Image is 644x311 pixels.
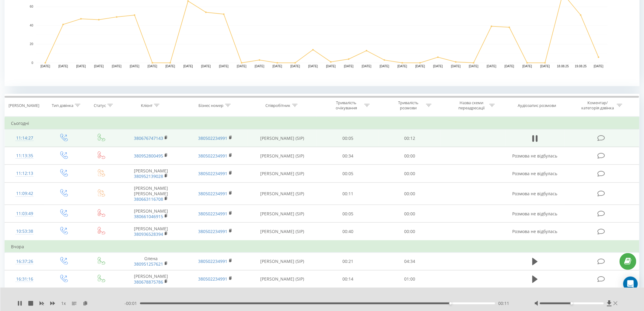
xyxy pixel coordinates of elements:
[134,231,163,237] a: 380936528394
[30,24,33,27] text: 40
[198,258,228,264] a: 380502234991
[5,117,639,129] td: Сьогодні
[379,129,441,147] td: 00:12
[451,65,461,68] text: [DATE]
[317,223,379,241] td: 00:40
[247,165,317,182] td: [PERSON_NAME] (SIP)
[330,100,363,111] div: Тривалість очікування
[119,165,183,182] td: [PERSON_NAME]
[362,65,372,68] text: [DATE]
[513,211,558,217] span: Розмова не відбулась
[76,65,86,68] text: [DATE]
[61,300,66,306] span: 1 x
[498,300,509,306] span: 00:11
[134,279,163,285] a: 380678875786
[119,223,183,241] td: [PERSON_NAME]
[247,205,317,223] td: [PERSON_NAME] (SIP)
[219,65,229,68] text: [DATE]
[112,65,122,68] text: [DATE]
[380,65,390,68] text: [DATE]
[487,65,496,68] text: [DATE]
[308,65,318,68] text: [DATE]
[31,61,33,65] text: 0
[52,103,73,108] div: Тип дзвінка
[557,65,569,68] text: 18.08.25
[623,277,638,291] div: Open Intercom Messenger
[119,253,183,270] td: Олена
[201,65,211,68] text: [DATE]
[134,173,163,179] a: 380952139028
[198,153,228,159] a: 380502234991
[5,241,639,253] td: Вчора
[134,214,163,219] a: 380661046915
[255,65,264,68] text: [DATE]
[513,191,558,196] span: Розмова не відбулась
[11,168,38,179] div: 11:12:13
[11,273,38,285] div: 16:31:16
[11,225,38,237] div: 10:53:38
[317,253,379,270] td: 00:21
[9,103,39,108] div: [PERSON_NAME]
[94,103,106,108] div: Статус
[523,65,532,68] text: [DATE]
[571,302,573,305] div: Accessibility label
[317,182,379,205] td: 00:11
[166,65,175,68] text: [DATE]
[433,65,443,68] text: [DATE]
[379,223,441,241] td: 00:00
[317,205,379,223] td: 00:05
[58,65,68,68] text: [DATE]
[134,261,163,267] a: 380951257621
[198,276,228,282] a: 380502234991
[469,65,479,68] text: [DATE]
[124,300,140,306] span: - 00:01
[199,103,224,108] div: Бізнес номер
[247,129,317,147] td: [PERSON_NAME] (SIP)
[119,205,183,223] td: [PERSON_NAME]
[397,65,407,68] text: [DATE]
[134,153,163,159] a: 380952800495
[30,5,33,9] text: 60
[513,153,558,159] span: Розмова не відбулась
[266,103,291,108] div: Співробітник
[575,65,587,68] text: 19.08.25
[11,208,38,220] div: 11:03:49
[449,302,452,305] div: Accessibility label
[148,65,157,68] text: [DATE]
[134,196,163,202] a: 380663116708
[518,103,556,108] div: Аудіозапис розмови
[317,147,379,165] td: 00:34
[344,65,354,68] text: [DATE]
[198,191,228,196] a: 380502234991
[198,228,228,234] a: 380502234991
[237,65,247,68] text: [DATE]
[247,223,317,241] td: [PERSON_NAME] (SIP)
[379,205,441,223] td: 00:00
[247,270,317,288] td: [PERSON_NAME] (SIP)
[379,182,441,205] td: 00:00
[415,65,425,68] text: [DATE]
[290,65,300,68] text: [DATE]
[247,253,317,270] td: [PERSON_NAME] (SIP)
[94,65,104,68] text: [DATE]
[119,270,183,288] td: [PERSON_NAME]
[317,270,379,288] td: 00:14
[513,171,558,176] span: Розмова не відбулась
[11,132,38,144] div: 11:14:27
[317,165,379,182] td: 00:05
[580,100,615,111] div: Коментар/категорія дзвінка
[183,65,193,68] text: [DATE]
[273,65,282,68] text: [DATE]
[11,150,38,162] div: 11:13:35
[30,43,33,46] text: 20
[455,100,488,111] div: Назва схеми переадресації
[198,135,228,141] a: 380502234991
[198,211,228,217] a: 380502234991
[134,135,163,141] a: 380676747143
[379,270,441,288] td: 01:00
[379,165,441,182] td: 00:00
[247,147,317,165] td: [PERSON_NAME] (SIP)
[317,129,379,147] td: 00:05
[379,147,441,165] td: 00:00
[119,182,183,205] td: [PERSON_NAME] [PERSON_NAME]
